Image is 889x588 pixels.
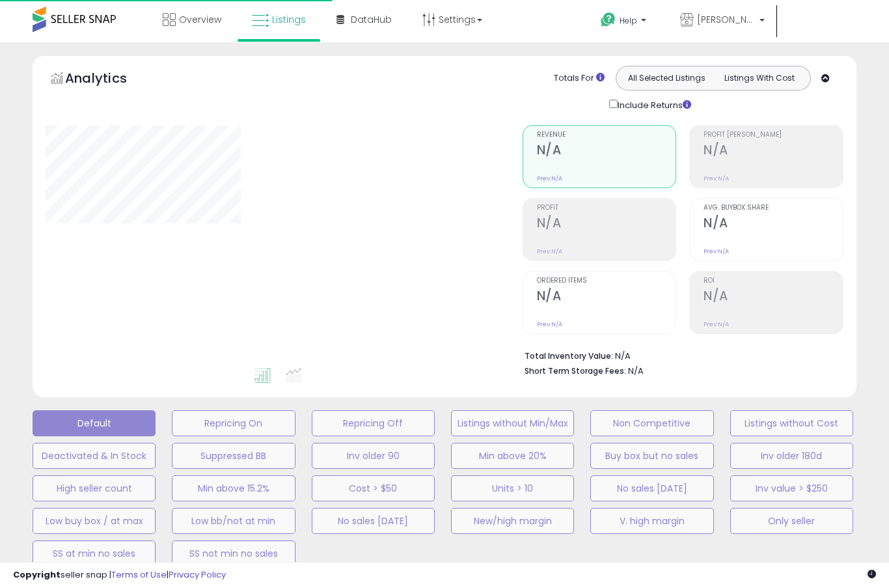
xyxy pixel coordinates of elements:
[537,247,562,255] small: Prev: N/A
[730,475,853,501] button: Inv value > $250
[525,347,834,363] li: N/A
[730,508,853,534] button: Only seller
[172,410,295,436] button: Repricing On
[537,143,676,160] h2: N/A
[13,568,61,581] strong: Copyright
[704,277,843,285] span: ROI
[13,569,226,581] div: seller snap | |
[600,12,616,28] i: Get Help
[730,443,853,469] button: Inv older 180d
[525,365,626,376] b: Short Term Storage Fees:
[33,508,156,534] button: Low buy box / at max
[351,13,392,26] span: DataHub
[713,70,806,87] button: Listings With Cost
[179,13,221,26] span: Overview
[620,70,713,87] button: All Selected Listings
[590,410,713,436] button: Non Competitive
[312,410,435,436] button: Repricing Off
[537,175,562,182] small: Prev: N/A
[590,443,713,469] button: Buy box but no sales
[33,475,156,501] button: High seller count
[628,365,644,377] span: N/A
[704,247,729,255] small: Prev: N/A
[172,475,295,501] button: Min above 15.2%
[65,69,152,91] h5: Analytics
[451,508,574,534] button: New/high margin
[590,2,659,42] a: Help
[33,443,156,469] button: Deactivated & In Stock
[599,97,707,112] div: Include Returns
[704,175,729,182] small: Prev: N/A
[451,443,574,469] button: Min above 20%
[590,508,713,534] button: V. high margin
[312,508,435,534] button: No sales [DATE]
[537,132,676,139] span: Revenue
[312,475,435,501] button: Cost > $50
[525,350,613,361] b: Total Inventory Value:
[312,443,435,469] button: Inv older 90
[704,143,843,160] h2: N/A
[172,443,295,469] button: Suppressed BB
[697,13,756,26] span: [PERSON_NAME] & Co
[590,475,713,501] button: No sales [DATE]
[537,204,676,212] span: Profit
[537,320,562,328] small: Prev: N/A
[620,15,637,26] span: Help
[172,540,295,567] button: SS not min no sales
[33,410,156,436] button: Default
[33,540,156,567] button: SS at min no sales
[704,320,729,328] small: Prev: N/A
[537,277,676,285] span: Ordered Items
[554,72,605,85] div: Totals For
[704,132,843,139] span: Profit [PERSON_NAME]
[537,216,676,233] h2: N/A
[730,410,853,436] button: Listings without Cost
[537,288,676,306] h2: N/A
[704,204,843,212] span: Avg. Buybox Share
[704,288,843,306] h2: N/A
[172,508,295,534] button: Low bb/not at min
[704,216,843,233] h2: N/A
[451,410,574,436] button: Listings without Min/Max
[272,13,306,26] span: Listings
[451,475,574,501] button: Units > 10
